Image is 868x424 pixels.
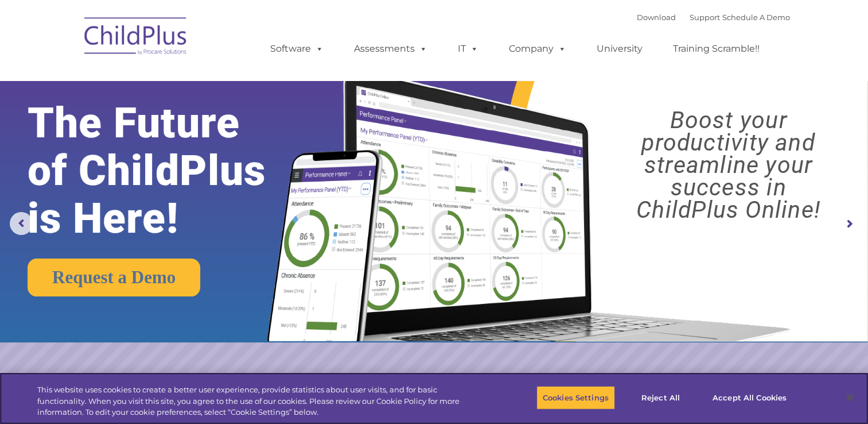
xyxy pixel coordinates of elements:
[28,99,305,242] rs-layer: The Future of ChildPlus is Here!
[446,37,490,60] a: IT
[79,9,193,67] img: ChildPlus by Procare Solutions
[706,386,793,410] button: Accept All Cookies
[159,123,208,132] span: Phone number
[536,386,615,410] button: Cookies Settings
[585,37,654,60] a: University
[625,386,696,410] button: Reject All
[637,13,790,22] font: |
[159,76,194,84] span: Last name
[722,13,790,22] a: Schedule A Demo
[837,385,862,410] button: Close
[661,37,771,60] a: Training Scramble!!
[497,37,578,60] a: Company
[690,13,720,22] a: Support
[259,37,335,60] a: Software
[600,109,857,221] rs-layer: Boost your productivity and streamline your success in ChildPlus Online!
[637,13,676,22] a: Download
[342,37,439,60] a: Assessments
[28,259,200,296] a: Request a Demo
[37,384,477,418] div: This website uses cookies to create a better user experience, provide statistics about user visit...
